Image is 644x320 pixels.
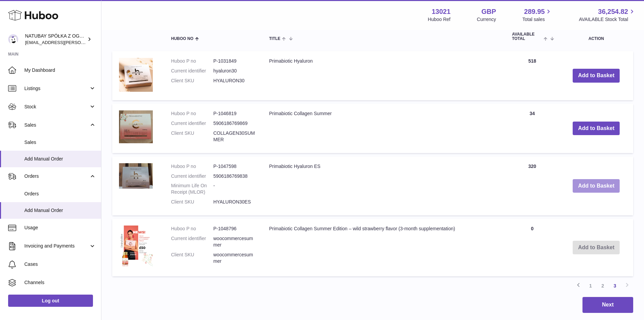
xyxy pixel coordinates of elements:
td: 518 [505,51,559,100]
div: Huboo Ref [428,16,451,23]
th: Action [559,25,633,48]
img: Primabiotic Hyaluron ES [119,163,153,189]
div: NATUBAY SPÓŁKA Z OGRANICZONĄ ODPOWIEDZIALNOŚCIĄ [25,33,86,46]
button: Next [582,297,633,313]
dd: P-1048796 [213,226,256,232]
a: Log out [8,295,93,307]
img: Primabiotic Collagen Summer Edition – wild strawberry flavor (3-month supplementation) [119,226,153,268]
dd: 5906186769869 [213,120,256,127]
dt: Minimum Life On Receipt (MLOR) [171,183,213,195]
td: 34 [505,104,559,153]
span: Stock [24,104,89,110]
span: Title [269,37,280,41]
dt: Huboo P no [171,226,213,232]
dd: HYALURON30ES [213,199,256,205]
td: Primabiotic Hyaluron [262,51,505,100]
span: Orders [24,173,89,179]
span: Sales [24,122,89,128]
dt: Current identifier [171,235,213,248]
span: Orders [24,191,96,197]
a: 3 [609,280,621,292]
span: 36,254.82 [598,7,628,16]
span: Listings [24,85,89,92]
span: Usage [24,225,96,231]
dd: HYALURON30 [213,78,256,84]
span: Cases [24,261,96,268]
span: Channels [24,279,96,286]
dd: woocommercesummer [213,235,256,248]
td: Primabiotic Hyaluron ES [262,156,505,215]
dt: Current identifier [171,68,213,74]
span: AVAILABLE Stock Total [579,16,636,23]
dd: P-1031849 [213,58,256,64]
dt: Huboo P no [171,58,213,64]
span: Sales [24,139,96,146]
span: Invoicing and Payments [24,243,89,249]
img: Primabiotic Collagen Summer [119,110,153,143]
span: My Dashboard [24,67,96,73]
td: Primabiotic Collagen Summer [262,104,505,153]
strong: GBP [481,7,496,16]
span: [EMAIL_ADDRESS][PERSON_NAME][DOMAIN_NAME] [25,40,136,45]
dt: Client SKU [171,78,213,84]
a: 2 [597,280,609,292]
span: Add Manual Order [24,156,96,162]
span: Huboo no [171,37,193,41]
a: 1 [585,280,597,292]
a: 36,254.82 AVAILABLE Stock Total [579,7,636,23]
td: 320 [505,156,559,215]
button: Add to Basket [573,69,620,83]
dd: COLLAGEN30SUMMER [213,130,256,143]
div: Currency [477,16,496,23]
dt: Client SKU [171,252,213,264]
dd: hyaluron30 [213,68,256,74]
td: 0 [505,219,559,276]
button: Add to Basket [573,179,620,193]
dt: Client SKU [171,199,213,205]
dt: Huboo P no [171,163,213,170]
dd: P-1046819 [213,110,256,117]
dt: Huboo P no [171,110,213,117]
dt: Current identifier [171,173,213,179]
a: 289.95 Total sales [522,7,552,23]
dd: woocommercesummer [213,252,256,264]
img: Primabiotic Hyaluron [119,58,153,92]
dt: Client SKU [171,130,213,143]
dd: - [213,183,256,195]
dt: Current identifier [171,120,213,127]
strong: 13021 [432,7,451,16]
button: Add to Basket [573,122,620,135]
dd: P-1047598 [213,163,256,170]
span: AVAILABLE Total [512,32,542,41]
span: Total sales [522,16,552,23]
span: 289.95 [524,7,545,16]
span: Add Manual Order [24,207,96,214]
img: kacper.antkowski@natubay.pl [8,34,18,44]
td: Primabiotic Collagen Summer Edition – wild strawberry flavor (3-month supplementation) [262,219,505,276]
dd: 5906186769838 [213,173,256,179]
